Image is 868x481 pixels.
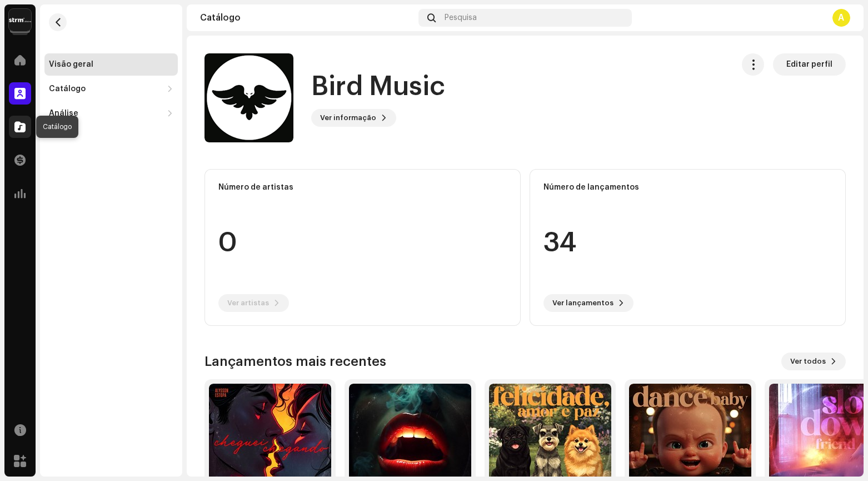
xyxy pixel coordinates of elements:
[773,53,846,76] button: Editar perfil
[311,69,445,105] h1: Bird Music
[445,13,477,22] span: Pesquisa
[543,294,633,312] button: Ver lançamentos
[781,353,846,370] button: Ver todos
[44,53,178,76] re-m-nav-item: Visão geral
[311,109,396,127] button: Ver informação
[49,85,86,93] div: Catálogo
[200,13,414,22] div: Catálogo
[204,53,293,142] img: 2499f5a4-fd3f-47e8-a085-0e6f677ab63b
[49,60,93,69] div: Visão geral
[9,9,31,31] img: 408b884b-546b-4518-8448-1008f9c76b02
[552,292,613,314] span: Ver lançamentos
[790,350,826,373] span: Ver todos
[49,109,78,118] div: Análise
[786,53,832,76] span: Editar perfil
[832,9,850,27] div: A
[320,107,376,129] span: Ver informação
[543,183,832,192] div: Número de lançamentos
[44,78,178,100] re-m-nav-dropdown: Catálogo
[204,353,386,370] h3: Lançamentos mais recentes
[204,169,521,326] re-o-card-data: Número de artistas
[44,102,178,125] re-m-nav-dropdown: Análise
[530,169,846,326] re-o-card-data: Número de lançamentos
